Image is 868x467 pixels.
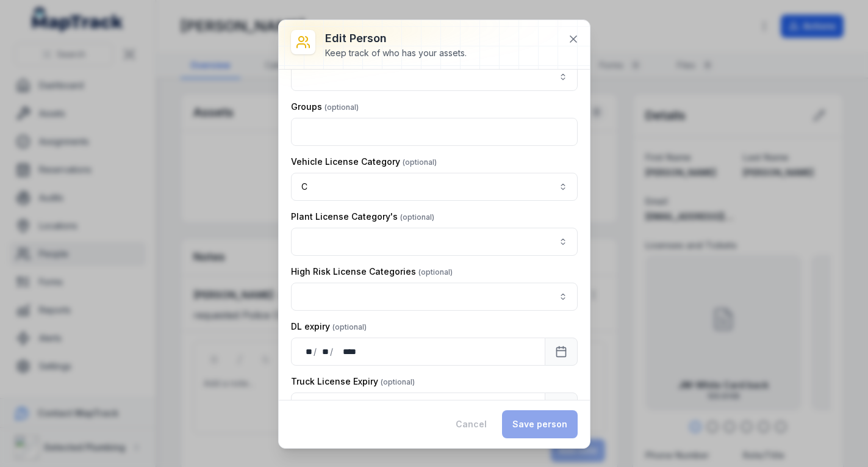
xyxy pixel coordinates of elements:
[545,338,578,366] button: Calendar
[291,266,453,278] label: High Risk License Categories
[291,320,367,333] label: DL expiry
[325,30,467,47] h3: Edit person
[291,101,359,113] label: Groups
[314,346,318,358] div: /
[291,375,415,388] label: Truck License Expiry
[291,173,578,201] button: C
[330,346,334,358] div: /
[301,346,314,358] div: day,
[325,47,467,59] div: Keep track of who has your assets.
[291,156,437,168] label: Vehicle License Category
[545,393,578,421] button: Calendar
[318,346,330,358] div: month,
[291,211,434,223] label: Plant License Category's
[334,346,357,358] div: year,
